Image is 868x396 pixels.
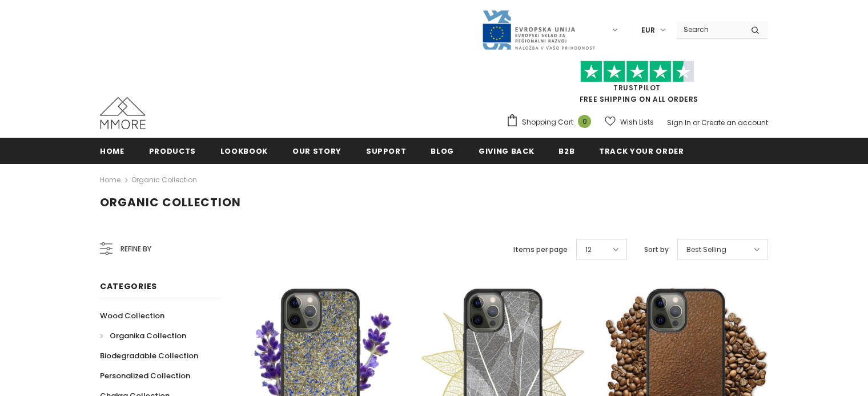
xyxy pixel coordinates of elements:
[558,146,574,157] span: B2B
[100,370,190,381] span: Personalized Collection
[120,243,151,255] span: Refine by
[585,244,592,255] span: 12
[110,330,186,341] span: Organika Collection
[366,138,407,163] a: support
[100,306,164,326] a: Wood Collection
[100,346,198,366] a: Biodegradable Collection
[431,138,454,163] a: Blog
[220,146,268,157] span: Lookbook
[149,146,196,157] span: Products
[667,118,691,127] a: Sign In
[431,146,454,157] span: Blog
[644,244,669,255] label: Sort by
[100,350,198,361] span: Biodegradable Collection
[693,118,700,127] span: or
[522,117,573,128] span: Shopping Cart
[686,244,726,255] span: Best Selling
[578,115,591,128] span: 0
[292,138,341,163] a: Our Story
[481,9,596,51] img: Javni Razpis
[220,138,268,163] a: Lookbook
[580,61,694,83] img: Trust Pilot Stars
[506,114,597,131] a: Shopping Cart 0
[131,175,197,185] a: Organic Collection
[558,138,574,163] a: B2B
[100,326,186,346] a: Organika Collection
[481,25,596,34] a: Javni Razpis
[100,138,124,163] a: Home
[479,146,534,157] span: Giving back
[100,97,146,129] img: MMORE Cases
[620,117,654,128] span: Wish Lists
[100,194,241,210] span: Organic Collection
[641,25,655,36] span: EUR
[100,146,124,157] span: Home
[100,366,190,386] a: Personalized Collection
[599,138,684,163] a: Track your order
[100,173,120,187] a: Home
[506,66,768,104] span: FREE SHIPPING ON ALL ORDERS
[677,21,742,38] input: Search Site
[292,146,341,157] span: Our Story
[100,310,164,321] span: Wood Collection
[613,83,661,93] a: Trustpilot
[605,112,654,132] a: Wish Lists
[479,138,534,163] a: Giving back
[149,138,196,163] a: Products
[100,281,157,292] span: Categories
[701,118,768,127] a: Create an account
[366,146,407,157] span: support
[513,244,568,255] label: Items per page
[599,146,684,157] span: Track your order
